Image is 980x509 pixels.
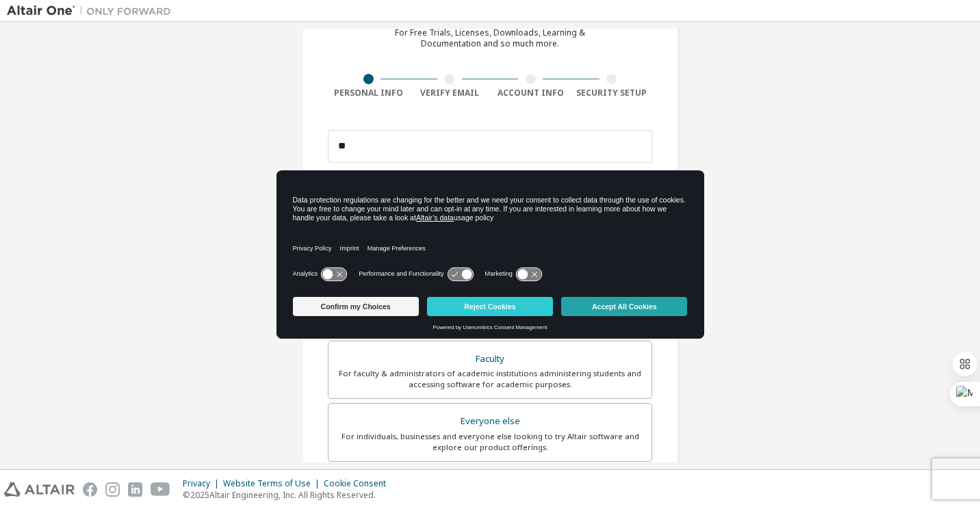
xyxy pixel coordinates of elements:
[337,350,643,369] div: Faculty
[571,88,653,99] div: Security Setup
[151,482,170,497] img: youtube.svg
[409,88,491,99] div: Verify Email
[223,478,324,489] div: Website Terms of Use
[395,27,585,49] div: For Free Trials, Licenses, Downloads, Learning & Documentation and so much more.
[337,368,643,390] div: For faculty & administrators of academic institutions administering students and accessing softwa...
[337,412,643,431] div: Everyone else
[337,431,643,453] div: For individuals, businesses and everyone else looking to try Altair software and explore our prod...
[490,88,571,99] div: Account Info
[128,482,142,497] img: linkedin.svg
[4,482,75,497] img: altair_logo.svg
[324,478,394,489] div: Cookie Consent
[105,482,120,497] img: instagram.svg
[7,4,178,18] img: Altair One
[328,88,409,99] div: Personal Info
[183,489,394,501] p: © 2025 Altair Engineering, Inc. All Rights Reserved.
[83,482,97,497] img: facebook.svg
[183,478,223,489] div: Privacy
